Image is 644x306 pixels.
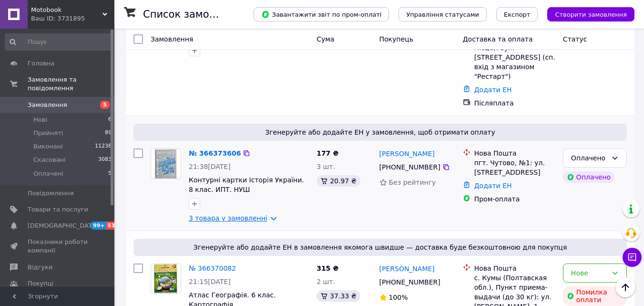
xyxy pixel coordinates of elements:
span: Повідомлення [28,189,74,198]
img: Фото товару [155,149,177,179]
a: [PERSON_NAME] [379,264,435,274]
button: Завантажити звіт по пром-оплаті [254,7,389,21]
span: 6 [108,116,112,124]
span: 99+ [91,222,106,230]
div: Пром-оплата [474,194,555,204]
span: Доставка та оплата [463,35,533,43]
div: Нове [571,268,607,278]
span: 2 шт. [317,278,335,285]
div: Нова Пошта [474,264,555,273]
span: 21:38[DATE] [189,163,231,170]
span: Експорт [504,11,531,18]
span: 315 ₴ [317,264,338,272]
div: [PHONE_NUMBER] [378,160,442,174]
span: 11238 [95,142,112,151]
span: Згенеруйте або додайте ЕН у замовлення, щоб отримати оплату [137,127,623,137]
a: [PERSON_NAME] [379,149,435,158]
span: 177 ₴ [317,149,338,157]
a: Створити замовлення [538,10,634,18]
span: 5 [100,101,110,109]
span: Cума [317,35,334,43]
span: Прийняті [33,129,63,137]
span: 21:15[DATE] [189,278,231,285]
span: Відгуки [28,263,52,272]
span: Без рейтингу [389,179,436,186]
div: [PHONE_NUMBER] [378,275,442,289]
span: Motobook [31,6,102,14]
div: Оплачено [571,153,607,163]
span: 100% [389,294,408,301]
span: [DEMOGRAPHIC_DATA] [28,222,98,230]
span: Покупці [28,279,53,288]
a: Контурні картки Історія України. 8 клас. ИПТ. НУШ [189,176,304,193]
div: Оплачено [563,171,614,183]
span: Головна [28,59,54,68]
span: Покупець [379,35,413,43]
a: № 366373606 [189,149,241,157]
span: Замовлення та повідомлення [28,75,114,93]
span: Виконані [33,142,63,151]
div: Післяплата [474,98,555,108]
div: Помилка оплати [563,286,627,306]
span: 89 [105,129,112,137]
span: Завантажити звіт по пром-оплаті [261,10,381,19]
span: Створити замовлення [555,11,627,18]
span: Скасовані [33,156,66,164]
button: Створити замовлення [547,7,634,21]
a: Додати ЕН [474,182,512,190]
span: Згенеруйте або додайте ЕН в замовлення якомога швидше — доставка буде безкоштовною для покупця [137,243,623,252]
div: 20.97 ₴ [317,175,360,187]
a: № 366370082 [189,264,236,272]
span: 3083 [98,156,112,164]
div: Нова Пошта [474,148,555,158]
span: 53 [106,222,117,230]
div: пгт. Чутово, №1: ул. [STREET_ADDRESS] [474,158,555,177]
div: Ваш ID: 3731895 [31,14,114,23]
button: Чат з покупцем [623,248,642,267]
span: Оплачені [33,169,63,178]
span: 5 [108,169,112,178]
span: Статус [563,35,587,43]
a: Додати ЕН [474,86,512,94]
button: Експорт [496,7,538,21]
a: 3 товара у замовленні [189,214,267,222]
input: Пошук [5,33,112,51]
span: Нові [33,116,47,124]
button: Управління статусами [399,7,487,21]
span: Замовлення [151,35,193,43]
span: 3 шт. [317,163,335,170]
a: Фото товару [151,264,181,294]
span: Управління статусами [406,11,479,18]
button: Наверх [615,277,635,297]
div: 37.33 ₴ [317,290,360,302]
img: Фото товару [154,264,178,294]
span: Замовлення [28,101,67,109]
span: Товари та послуги [28,205,88,214]
a: Фото товару [151,148,181,179]
h1: Список замовлень [143,9,240,20]
span: Показники роботи компанії [28,238,88,255]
